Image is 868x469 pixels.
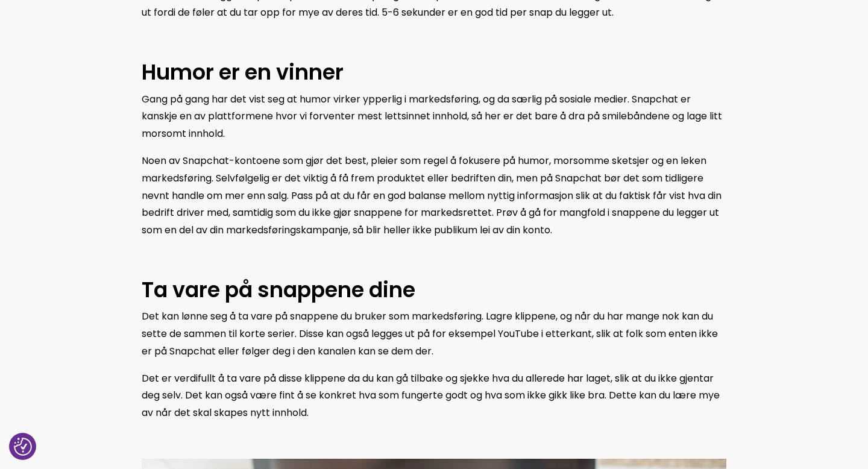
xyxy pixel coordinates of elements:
[14,438,32,456] img: Revisit consent button
[142,92,722,141] span: Gang på gang har det vist seg at humor virker ypperlig i markedsføring, og da særlig på sosiale m...
[142,57,344,87] strong: Humor er en vinner
[142,309,718,358] span: Det kan lønne seg å ta vare på snappene du bruker som markedsføring. Lagre klippene, og når du ha...
[142,371,720,420] span: Det er verdifullt å ta vare på disse klippene da du kan gå tilbake og sjekke hva du allerede har ...
[14,438,32,456] button: Samtykkepreferanser
[142,275,415,304] strong: Ta vare på snappene dine
[142,154,722,237] span: Noen av Snapchat-kontoene som gjør det best, pleier som regel å fokusere på humor, morsomme skets...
